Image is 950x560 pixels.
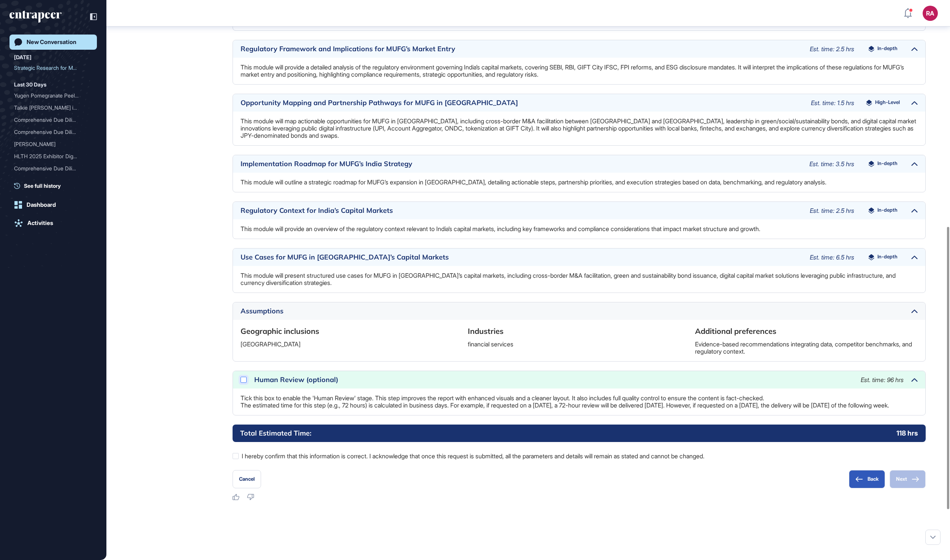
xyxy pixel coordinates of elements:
div: Implementation Roadmap for MUFG’s India Strategy [241,160,802,167]
div: Comprehensive Due Diligence and Competitor Intelligence Report for Cyclothe [14,114,92,126]
a: Activities [9,216,97,231]
p: financial services [468,341,690,348]
span: In-depth [877,46,898,52]
button: Back [849,470,885,488]
div: Strategic Research for MUFG's Expansion into India: Market Analysis, Competitive Benchmarking, an... [14,62,92,74]
div: Opportunity Mapping and Partnership Pathways for MUFG in [GEOGRAPHIC_DATA] [241,99,803,106]
button: Cancel [233,470,261,488]
span: See full history [24,182,61,190]
div: Comprehensive Due Diligen... [14,126,86,138]
p: This module will present structured use cases for MUFG in [GEOGRAPHIC_DATA]’s capital markets, in... [241,272,918,286]
div: Yugen Pomegranate Peel Bio-Leather Market Analysis: Competitor Intelligence, Market Sizing, and S... [14,90,92,102]
a: Dashboard [9,197,97,212]
div: Talkie Robie için Kapsamlı Rekabet Analizi ve Pazar Araştırması Raporu [14,102,92,114]
span: Est. time: 2.5 hrs [810,207,854,214]
p: [GEOGRAPHIC_DATA] [241,341,463,348]
p: This module will outline a strategic roadmap for MUFG’s expansion in [GEOGRAPHIC_DATA], detailing... [241,179,918,186]
h6: Total Estimated Time: [240,428,311,438]
div: [DATE] [14,53,32,62]
span: Est. time: 3.5 hrs [809,160,854,168]
label: I hereby confirm that this information is correct. I acknowledge that once this request is submit... [233,451,926,461]
p: This module will map actionable opportunities for MUFG in [GEOGRAPHIC_DATA], including cross-bord... [241,118,918,139]
span: High-Level [875,100,900,106]
h6: Industries [468,326,690,337]
div: Talkie [PERSON_NAME] için Kapsaml... [14,102,86,114]
div: entrapeer-logo [9,11,62,23]
div: Market and Methods Resear... [14,175,86,187]
p: This module will provide an overview of the regulatory context relevant to India’s capital market... [241,225,918,233]
div: Human Review (optional) [254,376,853,383]
div: HLTH 2025 Exhibitor Diges... [14,150,86,162]
div: New Conversation [27,39,76,46]
div: Comprehensive Due Diligence and Competitor Intelligence Report for Vignetim in AI-Powered SMB Gro... [14,126,92,138]
p: Evidence-based recommendations integrating data, competitor benchmarks, and regulatory context. [695,341,918,355]
span: In-depth [877,161,898,167]
span: In-depth [877,254,898,260]
div: Strategic Research for MU... [14,62,86,74]
div: Activities [27,220,53,227]
div: Assumptions [241,308,904,315]
div: Comprehensive Due Diligen... [14,162,86,175]
span: Est. time: 96 hrs [861,376,904,384]
div: Comprehensive Due Diligen... [14,114,86,126]
div: Regulatory Framework and Implications for MUFG’s Market Entry [241,46,802,52]
a: New Conversation [9,35,97,50]
span: Est. time: 2.5 hrs [810,45,854,53]
div: [PERSON_NAME] [14,138,86,150]
span: Est. time: 1.5 hrs [811,99,854,107]
span: In-depth [877,208,898,214]
p: Tick this box to enable the 'Human Review' stage. This step improves the report with enhanced vis... [241,395,918,409]
span: Est. time: 6.5 hrs [810,253,854,261]
div: Use Cases for MUFG in [GEOGRAPHIC_DATA]’s Capital Markets [241,254,802,261]
div: Dashboard [27,201,56,208]
p: 118 hrs [896,428,918,438]
div: Regulatory Context for India’s Capital Markets [241,207,802,214]
div: Yugen Pomegranate Peel Bi... [14,90,86,102]
button: RA [923,6,938,21]
h6: Additional preferences [695,326,918,337]
div: Market and Methods Research for AI Model Predicting Airline Ticket Prices [14,175,92,187]
div: Last 30 Days [14,80,46,89]
div: HLTH 2025 Exhibitor Digest Report for Eczacıbaşı: Analysis of Use Cases, Innovation Trends, and S... [14,150,92,162]
div: Comprehensive Due Diligence and Competitor Intelligence Report for RARESUM in AI-Powered HealthTech [14,162,92,175]
h6: Geographic inclusions [241,326,463,337]
a: See full history [14,182,97,190]
p: This module will provide a detailed analysis of the regulatory environment governing India’s capi... [241,64,918,78]
div: Reese [14,138,92,150]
